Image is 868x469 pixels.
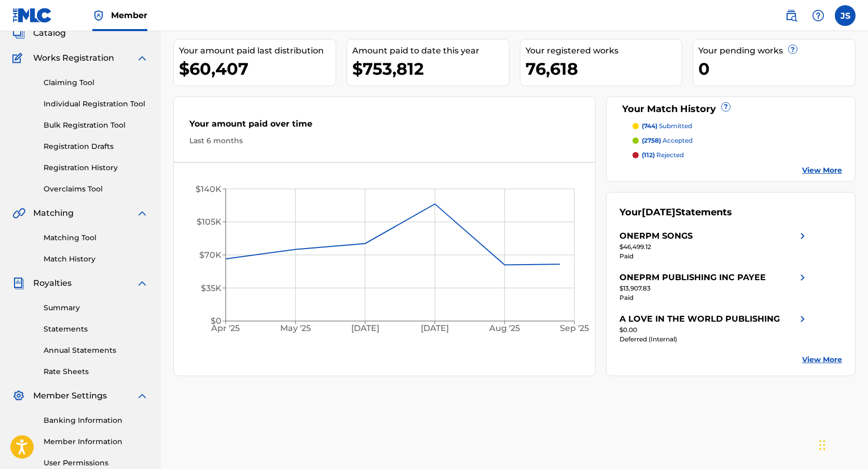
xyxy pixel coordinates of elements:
div: Your amount paid over time [189,118,580,135]
img: expand [136,390,148,402]
img: right chevron icon [796,230,809,242]
img: right chevron icon [796,313,809,325]
a: Registration History [44,162,148,173]
tspan: $70K [199,250,222,260]
span: Member Settings [33,390,107,402]
div: Paid [619,252,808,261]
span: (744) [642,122,657,130]
a: (2758) accepted [632,136,842,145]
a: Statements [44,324,148,335]
div: Your Match History [619,102,842,116]
div: $13,907.83 [619,284,808,293]
img: search [785,9,797,22]
img: expand [136,207,148,219]
img: MLC Logo [12,8,52,23]
a: Member Information [44,436,148,447]
a: Claiming Tool [44,77,148,88]
a: ONERPM SONGSright chevron icon$46,499.12Paid [619,230,808,261]
tspan: $105K [197,217,222,227]
div: ONEPRM PUBLISHING INC PAYEE [619,271,766,284]
a: (744) submitted [632,121,842,131]
div: $46,499.12 [619,242,808,252]
img: Works Registration [12,52,26,64]
img: Member Settings [12,390,25,402]
div: Your registered works [526,45,682,57]
span: Royalties [33,277,72,289]
a: Annual Statements [44,345,148,356]
tspan: Aug '25 [489,323,520,333]
a: View More [802,354,842,365]
span: ? [789,45,797,53]
img: Royalties [12,277,25,289]
div: Drag [819,430,825,461]
p: accepted [642,136,693,145]
tspan: [DATE] [351,323,379,333]
tspan: $0 [211,316,222,326]
div: Amount paid to date this year [352,45,509,57]
tspan: $140K [196,184,222,194]
p: rejected [642,150,684,160]
div: Deferred (Internal) [619,335,808,344]
tspan: Sep '25 [560,323,589,333]
a: Match History [44,254,148,265]
div: Your amount paid last distribution [179,45,336,57]
a: ONEPRM PUBLISHING INC PAYEEright chevron icon$13,907.83Paid [619,271,808,302]
tspan: $35K [201,283,222,293]
div: Last 6 months [189,135,580,146]
div: Help [808,5,829,26]
img: right chevron icon [796,271,809,284]
a: Rate Sheets [44,366,148,377]
div: ONERPM SONGS [619,230,693,242]
a: CatalogCatalog [12,27,66,39]
a: Summary [44,302,148,313]
p: submitted [642,121,692,131]
img: Matching [12,207,25,219]
a: Public Search [781,5,802,26]
img: Top Rightsholder [92,9,105,22]
a: Bulk Registration Tool [44,120,148,131]
span: Member [111,9,147,21]
span: ? [722,103,730,111]
tspan: May '25 [280,323,311,333]
div: $753,812 [352,57,509,80]
a: Matching Tool [44,232,148,243]
a: (112) rejected [632,150,842,160]
a: A LOVE IN THE WORLD PUBLISHINGright chevron icon$0.00Deferred (Internal) [619,313,808,344]
div: Your Statements [619,205,732,219]
span: Catalog [33,27,66,39]
img: help [812,9,824,22]
div: $60,407 [179,57,336,80]
tspan: Apr '25 [211,323,240,333]
div: 76,618 [526,57,682,80]
a: Individual Registration Tool [44,99,148,109]
tspan: [DATE] [421,323,449,333]
span: Matching [33,207,74,219]
span: [DATE] [642,206,676,218]
span: (112) [642,151,655,159]
div: Paid [619,293,808,302]
div: Your pending works [698,45,855,57]
a: Registration Drafts [44,141,148,152]
div: A LOVE IN THE WORLD PUBLISHING [619,313,780,325]
a: Overclaims Tool [44,184,148,195]
span: Works Registration [33,52,114,64]
a: User Permissions [44,458,148,468]
a: View More [802,165,842,176]
a: Banking Information [44,415,148,426]
div: $0.00 [619,325,808,335]
img: expand [136,52,148,64]
span: (2758) [642,136,661,144]
img: Catalog [12,27,25,39]
div: User Menu [835,5,856,26]
iframe: Chat Widget [816,419,868,469]
img: expand [136,277,148,289]
div: 0 [698,57,855,80]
